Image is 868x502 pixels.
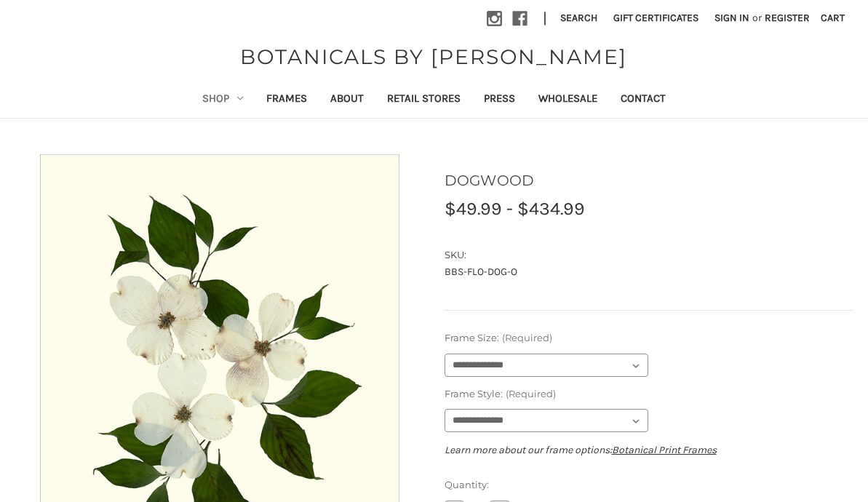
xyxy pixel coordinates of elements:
[255,82,319,118] a: Frames
[751,10,763,25] span: or
[472,82,527,118] a: Press
[445,170,853,191] h1: DOGWOOD
[445,478,853,493] label: Quantity:
[821,12,845,24] span: Cart
[191,82,255,118] a: Shop
[445,264,853,279] dd: BBS-FLO-DOG-O
[609,82,677,118] a: Contact
[445,331,853,346] label: Frame Size:
[506,388,556,399] small: (Required)
[502,332,552,343] small: (Required)
[445,442,853,458] p: Learn more about our frame options:
[612,444,717,456] a: Botanical Print Frames
[233,41,634,72] a: BOTANICALS BY [PERSON_NAME]
[319,82,375,118] a: About
[375,82,472,118] a: Retail Stores
[527,82,609,118] a: Wholesale
[445,387,853,402] label: Frame Style:
[538,7,552,31] li: |
[445,248,850,263] dt: SKU:
[445,198,585,219] span: $49.99 - $434.99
